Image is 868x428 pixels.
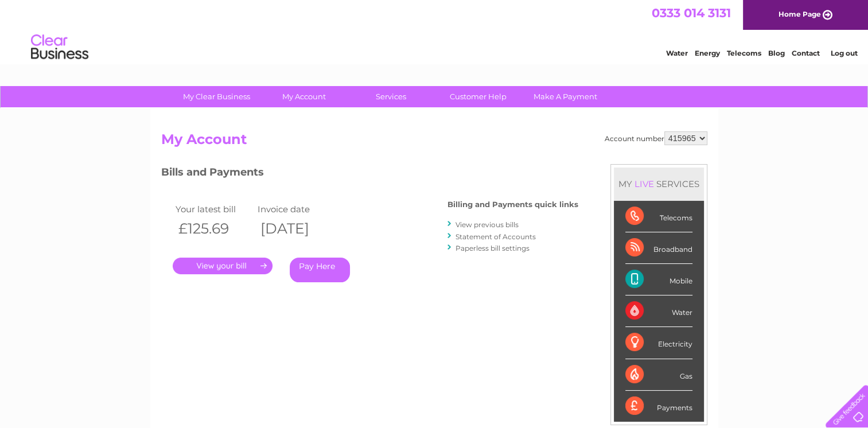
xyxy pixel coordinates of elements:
[625,359,692,391] div: Gas
[344,86,438,107] a: Services
[164,6,706,56] div: Clear Business is a trading name of Verastar Limited (registered in [GEOGRAPHIC_DATA] No. 3667643...
[632,178,656,189] div: LIVE
[169,86,264,107] a: My Clear Business
[30,30,89,65] img: logo.png
[768,49,785,57] a: Blog
[290,258,350,282] a: Pay Here
[456,244,530,252] a: Paperless bill settings
[431,86,526,107] a: Customer Help
[792,49,820,57] a: Contact
[255,201,337,217] td: Invoice date
[625,232,692,264] div: Broadband
[625,295,692,327] div: Water
[518,86,613,107] a: Make A Payment
[447,200,578,209] h4: Billing and Payments quick links
[173,201,255,217] td: Your latest bill
[255,217,337,240] th: [DATE]
[456,232,536,241] a: Statement of Accounts
[161,131,707,153] h2: My Account
[605,131,707,145] div: Account number
[614,168,704,200] div: MY SERVICES
[625,264,692,295] div: Mobile
[695,49,720,57] a: Energy
[456,220,519,229] a: View previous bills
[625,327,692,359] div: Electricity
[625,391,692,422] div: Payments
[173,217,255,240] th: £125.69
[652,6,731,20] a: 0333 014 3131
[727,49,761,57] a: Telecoms
[161,164,578,184] h3: Bills and Payments
[666,49,688,57] a: Water
[173,258,273,274] a: .
[830,49,857,57] a: Log out
[625,201,692,232] div: Telecoms
[256,86,351,107] a: My Account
